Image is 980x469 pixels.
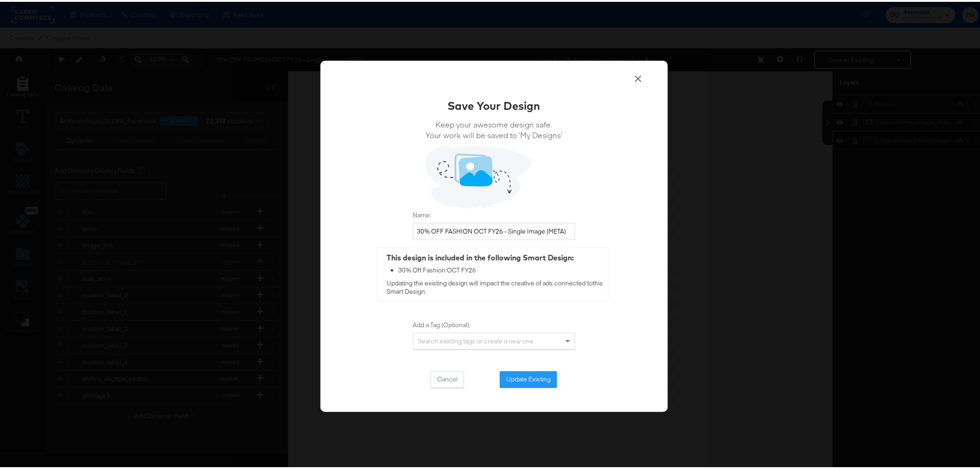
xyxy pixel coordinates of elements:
div: Updating the existing design will impact the creative of ads connected to this Smart Design . [377,246,608,299]
button: Cancel [431,369,464,386]
div: This design is included in the following Smart Design: [387,251,603,261]
div: Search existing tags or create a new one [414,331,575,347]
label: Add a Tag (Optional): [413,319,575,328]
label: Name: [413,209,575,218]
button: Update Existing [500,369,557,386]
div: Save Your Design [448,96,540,112]
div: 30% Off Fashion OCT FY26 [398,264,603,273]
span: Keep your awesome design safe. [426,117,562,128]
span: Your work will be saved to ‘My Designs’ [426,128,562,139]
